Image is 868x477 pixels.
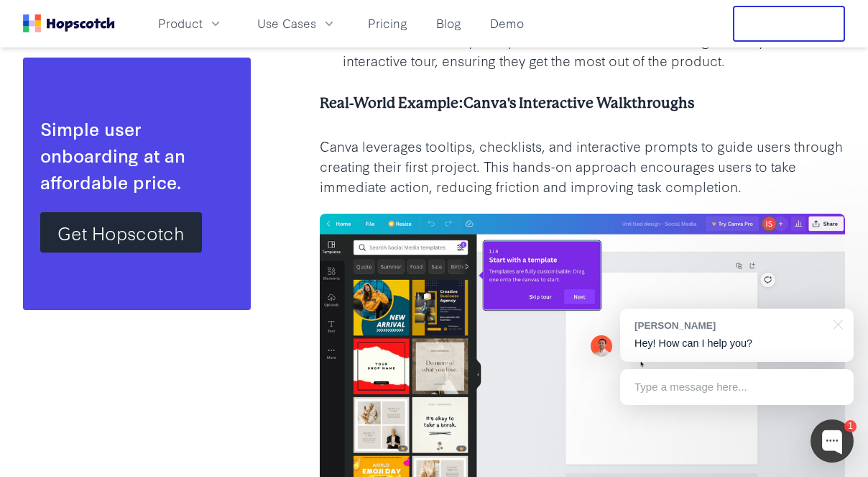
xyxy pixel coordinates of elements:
[40,213,202,253] a: Get Hopscotch
[634,336,839,351] p: Hey! How can I help you?
[320,136,845,196] p: Canva leverages tooltips, checklists, and interactive prompts to guide users through creating the...
[343,30,845,71] p: Users are more likely to explore advanced features when guided by an interactive tour, ensuring t...
[463,95,694,112] b: Canva's Interactive Walkthroughs
[430,12,467,35] a: Blog
[249,12,345,35] button: Use Cases
[149,12,231,35] button: Product
[591,335,612,357] img: Mark Spera
[320,94,845,114] h5: Real-World Example:
[257,14,316,32] span: Use Cases
[484,12,530,35] a: Demo
[634,319,825,332] div: [PERSON_NAME]
[362,12,413,35] a: Pricing
[23,14,115,32] a: Home
[844,420,857,432] div: 1
[40,115,234,196] div: Simple user onboarding at an affordable price.
[733,6,845,42] button: Free Trial
[158,14,203,32] span: Product
[620,369,854,405] div: Type a message here...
